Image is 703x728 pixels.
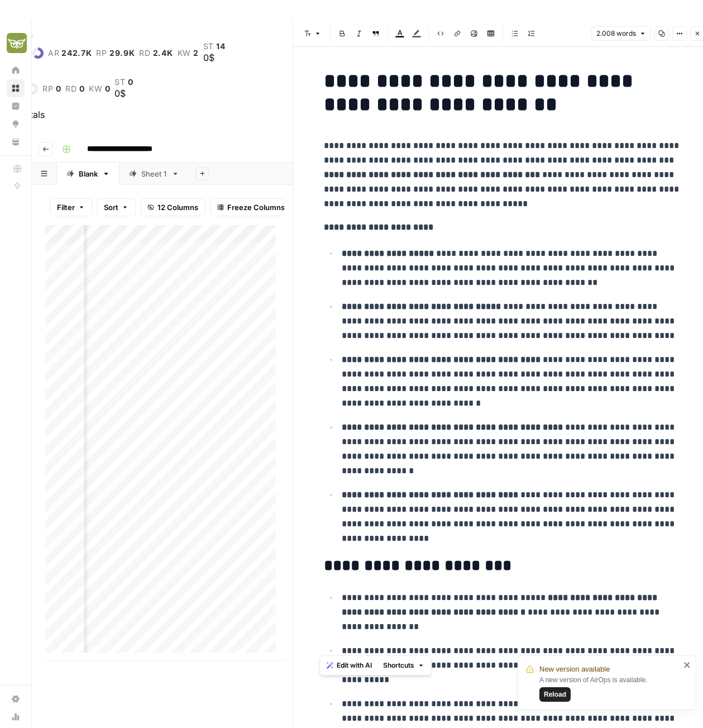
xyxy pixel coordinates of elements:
[79,168,98,179] div: Blank
[56,84,61,93] span: 0
[383,660,414,670] span: Shortcuts
[65,84,84,93] a: rd0
[322,658,376,673] button: Edit with AI
[210,198,292,216] button: Freeze Columns
[139,49,150,58] span: rd
[337,660,372,670] span: Edit with AI
[89,84,102,93] span: kw
[539,675,680,702] div: A new version of AirOps is available.
[193,49,199,58] span: 2
[591,26,651,41] button: 2.008 words
[216,42,225,51] span: 14
[96,49,135,58] a: rp29.9K
[57,163,119,185] a: Blank
[104,202,118,213] span: Sort
[379,658,429,673] button: Shortcuts
[89,84,110,93] a: kw0
[96,49,107,58] span: rp
[7,133,25,151] a: Your Data
[57,202,75,213] span: Filter
[109,49,135,58] span: 29.9K
[203,42,214,51] span: st
[42,84,61,93] a: rp0
[7,708,25,726] a: Usage
[178,49,199,58] a: kw2
[61,49,92,58] span: 242.7K
[539,664,610,675] span: New version available
[683,660,691,669] button: close
[114,78,133,87] a: st0
[79,84,85,93] span: 0
[140,198,205,216] button: 12 Columns
[157,202,198,213] span: 12 Columns
[227,202,285,213] span: Freeze Columns
[203,42,226,51] a: st14
[50,198,92,216] button: Filter
[48,49,59,58] span: ar
[544,689,566,700] span: Reload
[596,28,636,39] span: 2.008 words
[153,49,173,58] span: 2.4K
[42,84,53,93] span: rp
[97,198,136,216] button: Sort
[114,87,133,100] div: 0$
[105,84,111,93] span: 0
[119,163,189,185] a: Sheet 1
[128,78,133,87] span: 0
[178,49,191,58] span: kw
[141,168,167,179] div: Sheet 1
[7,690,25,708] a: Settings
[539,687,571,702] button: Reload
[114,78,125,87] span: st
[203,51,226,64] div: 0$
[139,49,173,58] a: rd2.4K
[48,49,92,58] a: ar242.7K
[65,84,76,93] span: rd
